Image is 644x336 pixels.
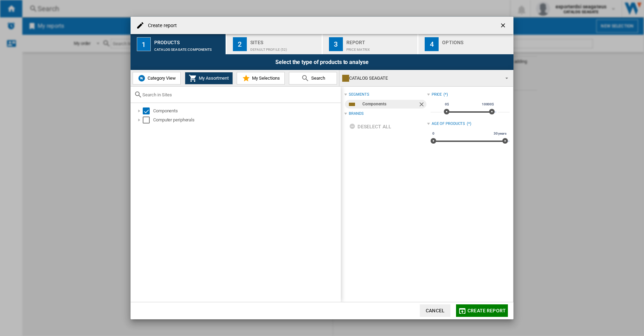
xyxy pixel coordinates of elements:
[227,34,322,54] button: 2 Sites Default profile (52)
[185,72,233,85] button: My Assortment
[250,44,319,51] div: Default profile (52)
[349,111,363,117] div: Brands
[349,92,369,97] div: segments
[142,92,337,97] input: Search in Sites
[233,37,247,51] div: 2
[250,37,319,44] div: Sites
[133,72,181,85] button: Category View
[418,101,426,109] ng-md-icon: Remove
[432,121,465,127] div: Age of products
[154,37,223,44] div: Products
[346,37,415,44] div: Report
[323,34,418,54] button: 3 Report Price Matrix
[289,72,337,85] button: Search
[493,131,508,136] span: 30 years
[444,102,450,107] span: 0$
[197,75,229,81] span: My Assortment
[309,75,325,81] span: Search
[138,74,146,82] img: wiser-icon-blue.png
[456,304,508,317] button: Create report
[425,37,439,51] div: 4
[349,120,391,133] div: Deselect all
[154,44,223,51] div: CATALOG SEAGATE:Components
[131,54,513,70] div: Select the type of products to analyse
[153,117,340,123] div: Computer peripherals
[431,131,435,136] span: 0
[329,37,343,51] div: 3
[250,75,280,81] span: My Selections
[153,107,340,114] div: Components
[131,34,226,54] button: 1 Products CATALOG SEAGATE:Components
[342,73,499,83] div: CATALOG SEAGATE
[497,18,511,32] button: getI18NText('BUTTONS.CLOSE_DIALOG')
[442,37,511,44] div: Options
[362,100,418,109] div: Components
[481,102,495,107] span: 10000$
[143,107,153,114] md-checkbox: Select
[347,120,393,133] button: Deselect all
[500,22,508,30] ng-md-icon: getI18NText('BUTTONS.CLOSE_DIALOG')
[137,37,151,51] div: 1
[346,44,415,51] div: Price Matrix
[146,75,176,81] span: Category View
[143,117,153,123] md-checkbox: Select
[432,92,442,97] div: Price
[237,72,285,85] button: My Selections
[468,308,506,313] span: Create report
[420,304,450,317] button: Cancel
[418,34,513,54] button: 4 Options
[144,22,177,29] h4: Create report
